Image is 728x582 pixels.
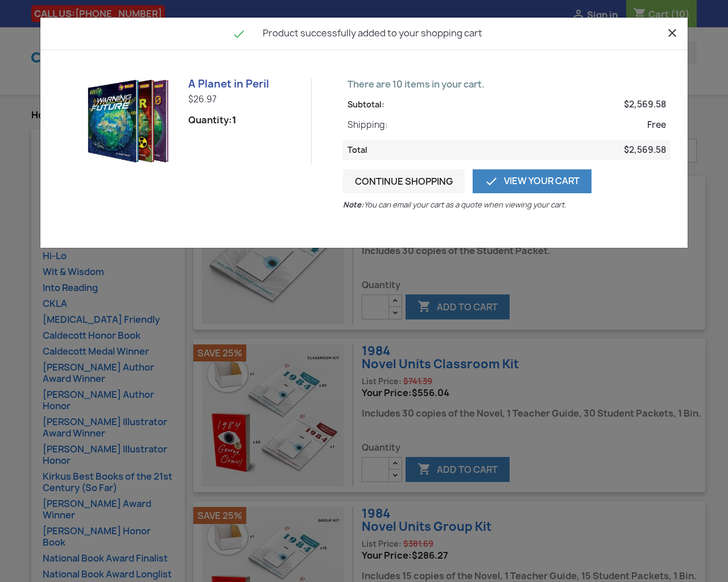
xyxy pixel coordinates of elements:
[343,78,671,90] p: There are 10 items in your cart.
[343,199,570,210] p: You can email your cart as a quote when viewing your cart.
[647,119,666,131] span: Free
[343,199,364,210] b: Note:
[624,99,666,110] span: $2,569.58
[343,169,465,193] button: Continue shopping
[86,78,171,164] img: A Planet in Peril
[665,25,679,40] button: Close
[188,78,302,90] h6: A Planet in Peril
[188,94,302,105] p: $26.97
[232,114,237,126] strong: 1
[348,144,367,156] span: Total
[473,169,591,193] a: View Your Cart
[624,144,666,156] span: $2,569.58
[232,27,246,41] i: 
[188,114,237,126] span: Quantity:
[348,119,388,131] span: Shipping:
[49,26,679,41] h4: Product successfully added to your shopping cart
[665,26,679,40] i: close
[348,99,384,110] span: Subtotal:
[485,174,498,188] i: 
